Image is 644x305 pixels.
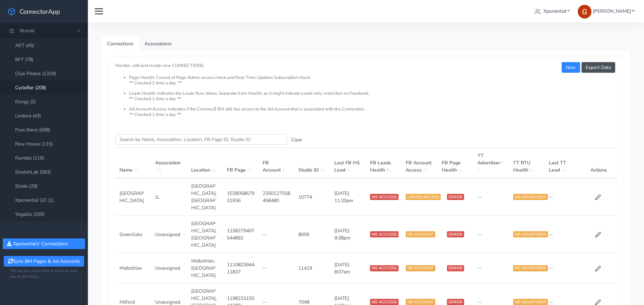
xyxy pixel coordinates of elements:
th: Last FB HS Lead [330,148,366,178]
button: Export Data [582,62,615,73]
td: [DATE] 11:20pm [330,178,366,216]
a: Xponential [532,5,573,17]
li: Ad Account Access: Indicates if the Comma,8 BM still has access to the Ad Account that is associa... [129,107,617,117]
td: JL [151,178,187,216]
span: LIMITED ACCESS [406,194,441,200]
button: Sync BM Pages & Ad Accounts [4,256,84,267]
input: enter text you want to search [115,134,287,145]
td: [GEOGRAPHIC_DATA],[GEOGRAPHIC_DATA] [187,216,223,253]
span: NO ACCCESS [370,299,399,305]
button: New [562,62,580,73]
td: 102805867931936 [223,178,258,216]
span: ConnectorApp [20,7,60,16]
th: FB Account Access [402,148,437,178]
td: -- [545,253,580,283]
th: FB Page Health [438,148,473,178]
span: NO ACCCESS [370,194,399,200]
td: -- [258,216,294,253]
td: [GEOGRAPHIC_DATA],[GEOGRAPHIC_DATA] [187,178,223,216]
td: 111082394411837 [223,253,258,283]
th: Association [151,148,187,178]
a: Associations [139,36,177,51]
th: Actions [581,148,617,178]
span: NO ACCOUNT [406,299,435,305]
td: 8006 [294,216,330,253]
td: -- [473,253,509,283]
td: GreenGate [115,216,151,253]
button: Xponential's' Connections [3,238,85,249]
th: Name [115,148,151,178]
span: [PERSON_NAME] [593,8,631,14]
td: 10774 [294,178,330,216]
li: Leads Health: Indicates the Leads flow status. Separate from Health, as it might indicate Leads o... [129,91,617,107]
th: FB Page [223,148,258,178]
th: TT Advertiser [473,148,509,178]
td: [DATE] 9:38pm [330,216,366,253]
span: ERROR [447,194,464,200]
span: NO ADVERTISER [513,299,548,305]
span: NO ACCCESS [370,231,399,237]
span: Brands [20,27,35,34]
span: NO ADVERTISER [513,265,548,271]
a: [PERSON_NAME] [575,5,637,17]
span: NO ADVERTISER [513,194,548,200]
span: NO ACCCESS [370,265,399,271]
td: 11419 [294,253,330,283]
span: NO ADVERTISER [513,231,548,237]
td: 2350127558458480 [258,178,294,216]
span: NO ACCOUNT [406,265,435,271]
small: *Do not sync more then 5 times an hour due to API limits. [10,268,78,280]
td: -- [473,178,509,216]
td: -- [545,178,580,216]
span: ERROR [447,231,464,237]
span: ERROR [447,265,464,271]
li: Page Health: Consist of Page Admin access check and Real Time Updates Subscription check. ** Chec... [129,75,617,91]
th: TT RTU Health [509,148,545,178]
td: -- [473,216,509,253]
td: Unassigned [151,253,187,283]
td: [DATE] 8:07am [330,253,366,283]
span: NO ACCOUNT [406,231,435,237]
td: Midlothian [115,253,151,283]
th: Last TT Lead [545,148,580,178]
th: FB Account [258,148,294,178]
span: ERROR [447,299,464,305]
td: [GEOGRAPHIC_DATA] [115,178,151,216]
img: Greg Clemmons [578,5,591,19]
span: Xponential [543,8,566,14]
button: Clear [287,134,306,145]
td: -- [545,216,580,253]
td: 1158279407544892 [223,216,258,253]
th: Studio ID [294,148,330,178]
th: Location [187,148,223,178]
td: Unassigned [151,216,187,253]
td: Midlothian,[GEOGRAPHIC_DATA] [187,253,223,283]
td: -- [258,253,294,283]
a: Connections [102,36,139,51]
small: Monitor, edit and create new CONNECTIONS: [115,57,617,117]
th: FB Leads Health [366,148,402,178]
